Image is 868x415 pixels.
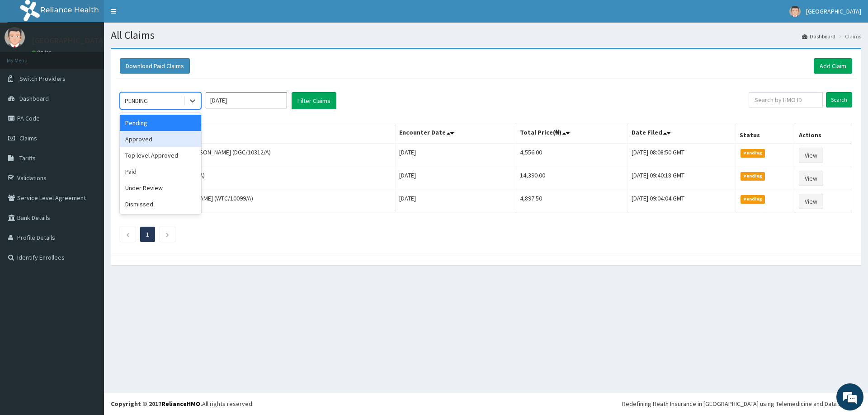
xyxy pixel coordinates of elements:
div: Under Review [120,180,201,196]
th: Date Filed [628,123,736,144]
span: [GEOGRAPHIC_DATA] [806,7,861,15]
div: Chat with us now [47,51,152,62]
p: [GEOGRAPHIC_DATA] [32,37,106,45]
span: We're online! [52,114,125,205]
img: d_794563401_company_1708531726252_794563401 [17,45,37,68]
td: [PERSON_NAME] [PERSON_NAME] (WTC/10099/A) [120,190,396,213]
li: Claims [836,33,861,40]
a: Previous page [126,230,130,238]
img: User Image [789,6,801,17]
a: Add Claim [814,58,852,74]
div: Pending [120,115,201,131]
td: [DATE] [395,190,516,213]
a: RelianceHMO [161,400,200,408]
td: [DATE] 09:04:04 GMT [628,190,736,213]
div: Minimize live chat window [148,5,170,26]
a: Next page [165,230,170,238]
td: [PERSON_NAME] (ICN/10014/A) [120,167,396,190]
td: 4,897.50 [516,190,627,213]
th: Encounter Date [395,123,516,144]
span: Claims [19,134,37,142]
th: Actions [795,123,852,144]
footer: All rights reserved. [104,392,868,415]
span: Pending [741,172,765,180]
button: Download Paid Claims [120,58,190,74]
input: Search [826,92,852,107]
span: Switch Providers [19,75,66,83]
input: Search by HMO ID [749,92,823,107]
a: Page 1 is your current page [146,230,149,238]
a: Online [32,49,53,56]
div: Dismissed [120,196,201,212]
td: [DATE] 09:40:18 GMT [628,167,736,190]
button: Filter Claims [292,92,336,109]
div: Approved [120,131,201,147]
span: Pending [741,195,765,203]
a: View [799,194,823,209]
td: 4,556.00 [516,144,627,167]
div: Redefining Heath Insurance in [GEOGRAPHIC_DATA] using Telemedicine and Data Science! [622,399,861,408]
strong: Copyright © 2017 . [111,400,202,408]
td: [PERSON_NAME] [DATE] [PERSON_NAME] (DGC/10312/A) [120,144,396,167]
a: View [799,171,823,186]
td: 14,390.00 [516,167,627,190]
th: Status [736,123,795,144]
th: Total Price(₦) [516,123,627,144]
div: Top level Approved [120,147,201,163]
a: View [799,148,823,163]
td: [DATE] [395,144,516,167]
a: Dashboard [802,33,835,40]
div: PENDING [125,96,148,105]
h1: All Claims [111,29,861,41]
textarea: Type your message and hit 'Enter' [5,247,172,278]
input: Select Month and Year [206,92,287,108]
th: Name [120,123,396,144]
td: [DATE] 08:08:50 GMT [628,144,736,167]
span: Dashboard [19,94,49,103]
td: [DATE] [395,167,516,190]
div: Paid [120,163,201,180]
span: Tariffs [19,154,36,162]
span: Pending [741,149,765,157]
img: User Image [5,27,25,47]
